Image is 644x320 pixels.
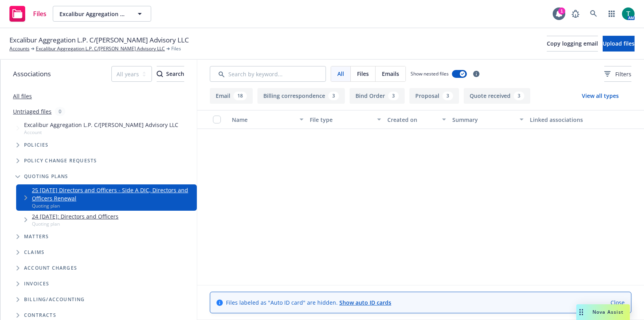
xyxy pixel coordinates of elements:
[24,313,56,318] span: Contracts
[157,66,184,81] div: Search
[449,110,527,129] button: Summary
[24,143,49,147] span: Policies
[547,40,598,47] span: Copy logging email
[13,69,51,79] span: Associations
[24,250,44,255] span: Claims
[32,212,118,221] a: 24 [DATE]: Directors and Officers
[53,6,151,22] button: Excalibur Aggregation L.P. C/[PERSON_NAME] Advisory LLC
[442,92,453,100] div: 3
[0,119,197,292] div: Tree Example
[13,92,32,100] a: All files
[527,110,605,129] button: Linked associations
[232,116,295,124] div: Name
[229,110,307,129] button: Name
[328,92,339,100] div: 3
[24,129,178,136] span: Account
[514,92,524,100] div: 3
[24,121,178,129] span: Excalibur Aggregation L.P. C/[PERSON_NAME] Advisory LLC
[257,88,345,104] button: Billing correspondence
[32,221,118,227] span: Quoting plan
[32,202,194,209] span: Quoting plan
[576,304,630,320] button: Nova Assist
[530,116,601,124] div: Linked associations
[24,158,97,163] span: Policy change requests
[59,10,128,18] span: Excalibur Aggregation L.P. C/[PERSON_NAME] Advisory LLC
[36,45,165,52] a: Excalibur Aggregation L.P. C/[PERSON_NAME] Advisory LLC
[55,107,65,116] div: 0
[604,66,631,82] button: Filters
[411,70,449,77] span: Show nested files
[464,88,530,104] button: Quote received
[33,11,46,17] span: Files
[357,70,369,78] span: Files
[615,70,631,78] span: Filters
[339,299,391,306] a: Show auto ID cards
[213,116,221,123] input: Select all
[310,116,373,124] div: File type
[586,6,601,22] a: Search
[24,281,50,286] span: Invoices
[387,116,437,124] div: Created on
[13,107,52,116] a: Untriaged files
[226,298,391,307] span: Files labeled as "Auto ID card" are hidden.
[622,7,635,20] img: photo
[558,7,565,15] div: 1
[568,6,583,22] a: Report a Bug
[32,186,194,202] a: 25 [DATE] Directors and Officers - Side A DIC, Directors and Officers Renewal
[24,297,85,302] span: Billing/Accounting
[382,70,399,78] span: Emails
[604,70,631,78] span: Filters
[24,174,68,179] span: Quoting plans
[569,88,631,104] button: View all types
[157,66,184,82] button: SearchSearch
[592,309,624,315] span: Nova Assist
[24,234,49,239] span: Matters
[350,88,405,104] button: Bind Order
[452,116,515,124] div: Summary
[9,45,30,52] a: Accounts
[603,40,635,47] span: Upload files
[210,66,326,82] input: Search by keyword...
[210,88,253,104] button: Email
[388,92,399,100] div: 3
[9,35,189,45] span: Excalibur Aggregation L.P. C/[PERSON_NAME] Advisory LLC
[157,71,163,77] svg: Search
[307,110,385,129] button: File type
[576,304,586,320] div: Drag to move
[6,3,50,25] a: Files
[604,6,620,22] a: Switch app
[233,92,247,100] div: 18
[384,110,449,129] button: Created on
[603,36,635,51] button: Upload files
[611,298,625,307] a: Close
[24,266,77,270] span: Account charges
[337,70,344,78] span: All
[547,36,598,51] button: Copy logging email
[171,45,181,52] span: Files
[409,88,459,104] button: Proposal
